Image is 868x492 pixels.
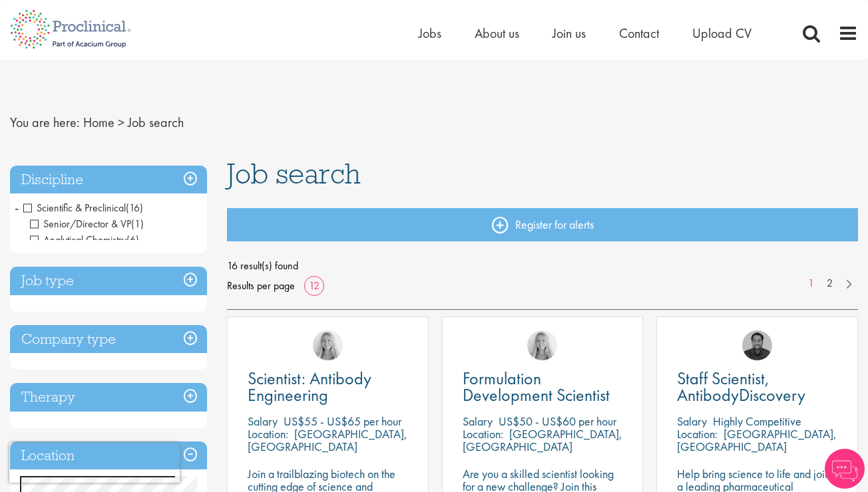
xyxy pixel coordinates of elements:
[248,426,407,454] p: [GEOGRAPHIC_DATA], [GEOGRAPHIC_DATA]
[248,367,371,406] span: Scientist: Antibody Engineering
[83,114,114,131] a: breadcrumb link
[419,25,441,42] a: Jobs
[692,25,752,42] a: Upload CV
[227,256,858,276] span: 16 result(s) found
[713,414,801,429] p: Highly Competitive
[30,217,144,231] span: Senior/Director & VP
[227,276,295,296] span: Results per page
[463,426,503,441] span: Location:
[30,233,126,247] span: Analytical Chemistry
[10,166,207,194] h3: Discipline
[30,233,139,247] span: Analytical Chemistry
[820,276,839,291] a: 2
[23,201,126,215] span: Scientific & Preclinical
[619,25,659,42] a: Contact
[9,443,180,483] iframe: reCAPTCHA
[10,114,80,131] span: You are here:
[463,426,622,454] p: [GEOGRAPHIC_DATA], [GEOGRAPHIC_DATA]
[463,370,623,404] a: Formulation Development Scientist
[30,217,131,231] span: Senior/Director & VP
[128,114,184,131] span: Job search
[677,367,805,406] span: Staff Scientist, AntibodyDiscovery
[801,276,821,291] a: 1
[126,233,139,247] span: (6)
[677,414,707,429] span: Salary
[248,370,408,404] a: Scientist: Antibody Engineering
[15,197,19,217] span: -
[552,25,586,42] a: Join us
[284,414,401,429] p: US$55 - US$65 per hour
[248,426,288,441] span: Location:
[131,217,144,231] span: (1)
[248,414,278,429] span: Salary
[463,367,610,406] span: Formulation Development Scientist
[23,201,143,215] span: Scientific & Preclinical
[463,414,493,429] span: Salary
[10,383,207,412] h3: Therapy
[475,25,519,42] a: About us
[677,426,718,441] span: Location:
[126,201,143,215] span: (16)
[742,330,772,360] img: Mike Raletz
[118,114,124,131] span: >
[304,279,324,293] a: 12
[825,449,865,489] img: Chatbot
[527,330,557,360] img: Shannon Briggs
[677,370,837,404] a: Staff Scientist, AntibodyDiscovery
[227,208,858,241] a: Register for alerts
[10,325,207,354] h3: Company type
[313,330,343,360] img: Shannon Briggs
[677,426,837,454] p: [GEOGRAPHIC_DATA], [GEOGRAPHIC_DATA]
[499,414,616,429] p: US$50 - US$60 per hour
[10,267,207,295] h3: Job type
[227,156,361,191] span: Job search
[10,441,207,470] h3: Location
